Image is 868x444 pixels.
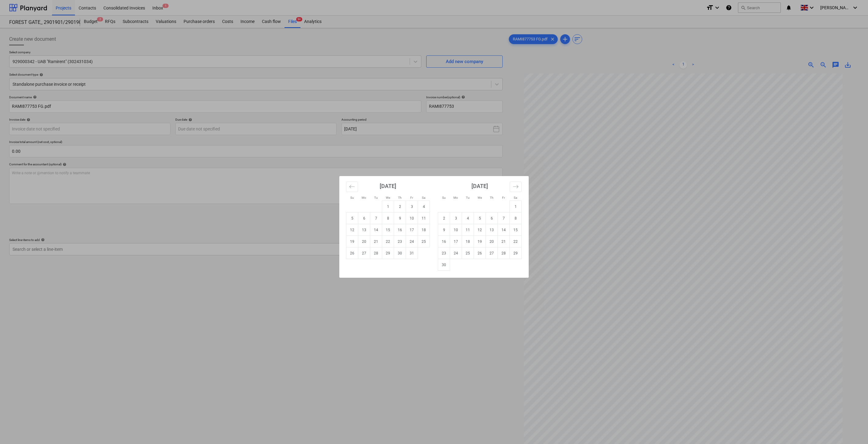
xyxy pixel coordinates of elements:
[406,236,418,247] td: Friday, October 24, 2025
[471,183,488,189] strong: [DATE]
[490,196,494,199] small: Th
[358,236,370,247] td: Monday, October 20, 2025
[406,201,418,213] td: Friday, October 3, 2025
[394,236,406,247] td: Thursday, October 23, 2025
[837,415,868,444] iframe: Chat Widget
[346,182,358,192] button: Move backward to switch to the previous month.
[462,224,474,236] td: Tuesday, November 11, 2025
[382,213,394,224] td: Wednesday, October 8, 2025
[422,196,425,199] small: Sa
[474,224,486,236] td: Wednesday, November 12, 2025
[498,247,510,259] td: Friday, November 28, 2025
[450,236,462,247] td: Monday, November 17, 2025
[510,213,522,224] td: Saturday, November 8, 2025
[510,224,522,236] td: Saturday, November 15, 2025
[346,247,358,259] td: Sunday, October 26, 2025
[394,201,406,213] td: Thursday, October 2, 2025
[339,176,529,278] div: Calendar
[406,224,418,236] td: Friday, October 17, 2025
[486,224,498,236] td: Thursday, November 13, 2025
[346,236,358,247] td: Sunday, October 19, 2025
[358,224,370,236] td: Monday, October 13, 2025
[394,224,406,236] td: Thursday, October 16, 2025
[502,196,505,199] small: Fr
[380,183,396,189] strong: [DATE]
[350,196,354,199] small: Su
[486,236,498,247] td: Thursday, November 20, 2025
[382,236,394,247] td: Wednesday, October 22, 2025
[346,224,358,236] td: Sunday, October 12, 2025
[438,259,450,271] td: Sunday, November 30, 2025
[442,196,446,199] small: Su
[418,224,430,236] td: Saturday, October 18, 2025
[406,247,418,259] td: Friday, October 31, 2025
[346,213,358,224] td: Sunday, October 5, 2025
[498,236,510,247] td: Friday, November 21, 2025
[510,236,522,247] td: Saturday, November 22, 2025
[450,213,462,224] td: Monday, November 3, 2025
[438,236,450,247] td: Sunday, November 16, 2025
[410,196,413,199] small: Fr
[358,247,370,259] td: Monday, October 27, 2025
[374,196,378,199] small: Tu
[438,247,450,259] td: Sunday, November 23, 2025
[462,236,474,247] td: Tuesday, November 18, 2025
[358,213,370,224] td: Monday, October 6, 2025
[406,213,418,224] td: Friday, October 10, 2025
[394,247,406,259] td: Thursday, October 30, 2025
[382,224,394,236] td: Wednesday, October 15, 2025
[450,247,462,259] td: Monday, November 24, 2025
[362,196,366,199] small: Mo
[462,247,474,259] td: Tuesday, November 25, 2025
[510,182,522,192] button: Move forward to switch to the next month.
[438,213,450,224] td: Sunday, November 2, 2025
[462,213,474,224] td: Tuesday, November 4, 2025
[418,213,430,224] td: Saturday, October 11, 2025
[498,213,510,224] td: Friday, November 7, 2025
[450,224,462,236] td: Monday, November 10, 2025
[418,201,430,213] td: Saturday, October 4, 2025
[382,247,394,259] td: Wednesday, October 29, 2025
[514,196,517,199] small: Sa
[453,196,458,199] small: Mo
[386,196,390,199] small: We
[370,247,382,259] td: Tuesday, October 28, 2025
[478,196,482,199] small: We
[370,224,382,236] td: Tuesday, October 14, 2025
[486,247,498,259] td: Thursday, November 27, 2025
[510,201,522,213] td: Saturday, November 1, 2025
[510,247,522,259] td: Saturday, November 29, 2025
[486,213,498,224] td: Thursday, November 6, 2025
[466,196,470,199] small: Tu
[370,213,382,224] td: Tuesday, October 7, 2025
[394,213,406,224] td: Thursday, October 9, 2025
[398,196,402,199] small: Th
[474,236,486,247] td: Wednesday, November 19, 2025
[474,213,486,224] td: Wednesday, November 5, 2025
[382,201,394,213] td: Wednesday, October 1, 2025
[498,224,510,236] td: Friday, November 14, 2025
[418,236,430,247] td: Saturday, October 25, 2025
[474,247,486,259] td: Wednesday, November 26, 2025
[370,236,382,247] td: Tuesday, October 21, 2025
[438,224,450,236] td: Sunday, November 9, 2025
